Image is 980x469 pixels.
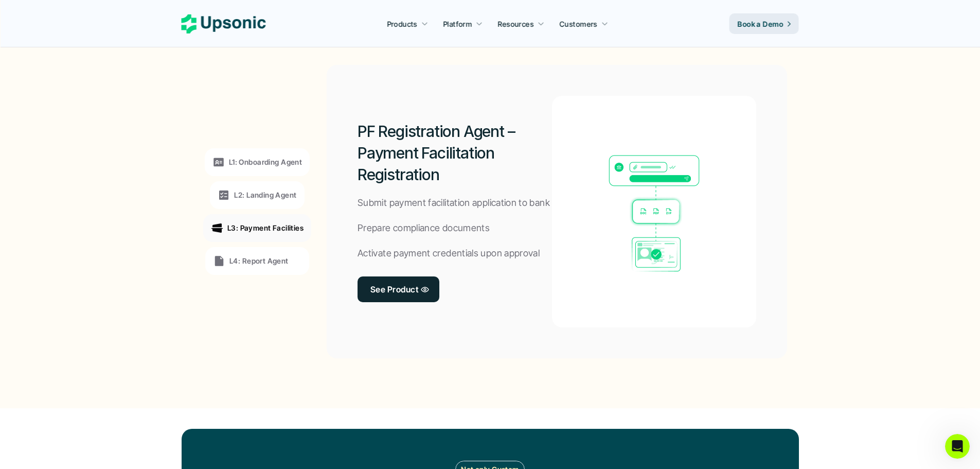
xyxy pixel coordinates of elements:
[234,189,296,200] p: L2: Landing Agent
[443,19,472,29] p: Platform
[738,19,783,29] p: Book a Demo
[229,157,302,167] p: L1: Onboarding Agent
[358,276,439,302] a: See Product
[387,19,417,29] p: Products
[498,19,534,29] p: Resources
[358,221,490,236] p: Prepare compliance documents
[560,19,598,29] p: Customers
[729,13,799,34] a: Book a Demo
[945,434,970,459] iframe: Intercom live chat
[370,282,418,297] p: See Product
[358,120,552,185] h2: PF Registration Agent – Payment Facilitation Registration
[358,196,550,211] p: Submit payment facilitation application to bank
[229,255,289,266] p: L4: Report Agent
[227,222,304,233] p: L3: Payment Facilities
[358,246,540,261] p: Activate payment credentials upon approval
[381,14,434,33] a: Products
